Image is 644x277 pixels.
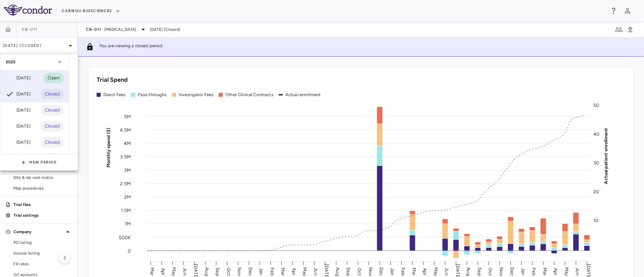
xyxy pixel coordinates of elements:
[44,74,64,82] span: Open
[21,157,57,168] button: New Period
[6,90,31,98] div: [DATE]
[41,139,64,146] span: Closed
[6,59,16,65] p: 2025
[0,54,69,70] div: 2025
[6,138,31,146] div: [DATE]
[41,90,64,98] span: Closed
[6,106,31,114] div: [DATE]
[41,107,64,114] span: Closed
[6,122,31,130] div: [DATE]
[41,123,64,130] span: Closed
[6,74,31,82] div: [DATE]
